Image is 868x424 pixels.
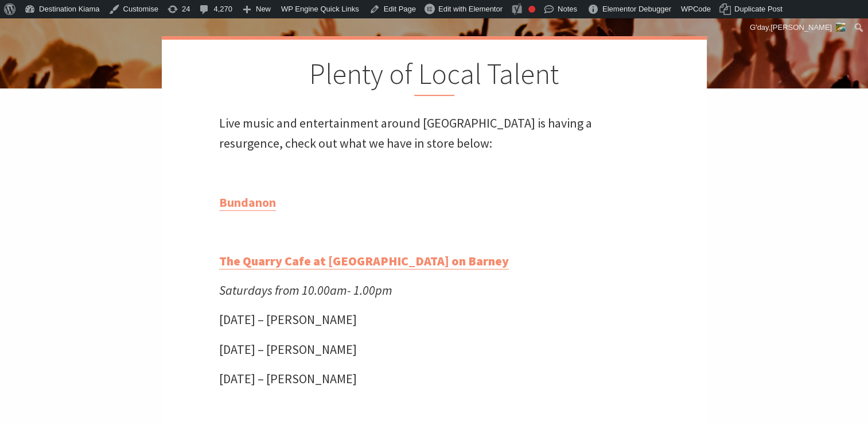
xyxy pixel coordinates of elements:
p: Live music and entertainment around [GEOGRAPHIC_DATA] is having a resurgence, check out what we h... [219,113,649,153]
strong: The Quarry Cafe at [GEOGRAPHIC_DATA] on Barney [219,253,509,269]
div: Focus keyphrase not set [528,6,535,13]
span: Edit with Elementor [438,5,503,13]
p: [DATE] – [PERSON_NAME] [219,369,649,389]
a: The Quarry Cafe at [GEOGRAPHIC_DATA] on Barney [219,253,509,269]
p: [DATE] – [PERSON_NAME] [219,310,649,330]
p: [DATE] – [PERSON_NAME] [219,340,649,360]
h2: Plenty of Local Talent [219,57,649,96]
span: [PERSON_NAME] [770,23,832,32]
em: Saturdays from 10.00am- 1.00pm [219,282,392,298]
a: G'day, [746,18,850,37]
a: Bundanon [219,194,276,211]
